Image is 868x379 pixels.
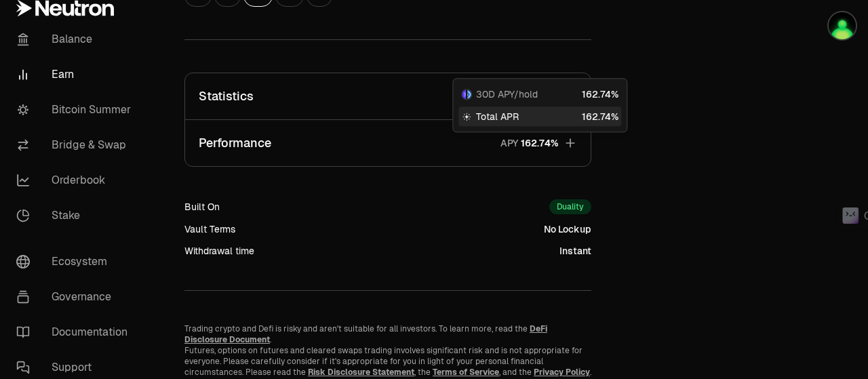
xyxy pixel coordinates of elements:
div: Withdrawal time [184,244,254,258]
a: Balance [5,22,146,57]
a: Documentation [5,315,146,350]
div: Built On [184,200,220,214]
a: Orderbook [5,163,146,198]
img: dATOM Logo [462,89,466,99]
a: Privacy Policy [534,367,590,378]
p: APY [500,136,518,151]
div: Vault Terms [184,222,235,236]
div: Duality [549,199,591,214]
a: Risk Disclosure Statement [308,367,414,378]
button: StatisticsTVL$327,808.25 [185,73,591,119]
button: PerformanceAPY [185,120,591,166]
a: DeFi Disclosure Document [184,323,547,345]
div: No Lockup [544,222,591,236]
a: Earn [5,57,146,92]
p: Statistics [199,87,254,106]
p: Performance [199,134,271,153]
p: Trading crypto and Defi is risky and aren't suitable for all investors. To learn more, read the . [184,323,591,345]
img: Kycka wallet [829,12,856,39]
a: Bitcoin Summer [5,92,146,127]
a: Bridge & Swap [5,127,146,163]
a: Governance [5,279,146,315]
span: 30D APY/hold [476,87,538,101]
a: Stake [5,198,146,233]
div: Instant [559,244,591,258]
span: Total APR [476,110,519,123]
p: Futures, options on futures and cleared swaps trading involves significant risk and is not approp... [184,345,591,378]
a: Ecosystem [5,244,146,279]
a: Terms of Service [433,367,499,378]
img: USDC Logo [467,89,471,99]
